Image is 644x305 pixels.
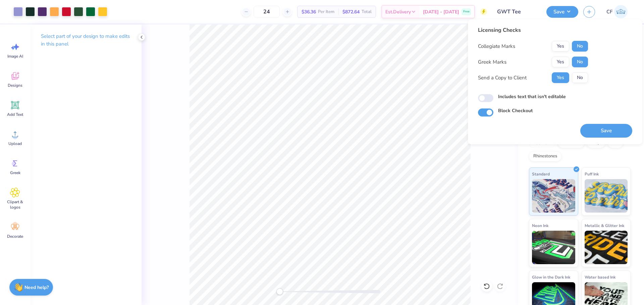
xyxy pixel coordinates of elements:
[529,151,561,161] div: Rhinestones
[572,41,588,52] button: No
[8,83,22,88] span: Designs
[478,43,515,50] div: Collegiate Marks
[572,57,588,67] button: No
[585,179,628,213] img: Puff Ink
[532,222,548,229] span: Neon Ink
[362,8,372,15] span: Total
[10,170,20,175] span: Greek
[552,41,569,52] button: Yes
[276,288,283,295] div: Accessibility label
[24,284,49,291] strong: Need help?
[580,124,632,138] button: Save
[7,112,23,117] span: Add Text
[552,57,569,67] button: Yes
[478,58,506,66] div: Greek Marks
[342,8,360,15] span: $872.64
[41,32,131,48] p: Select part of your design to make edits in this panel
[532,170,550,177] span: Standard
[614,5,628,18] img: Cholo Fernandez
[585,222,624,229] span: Metallic & Glitter Ink
[478,26,588,34] div: Licensing Checks
[302,8,316,15] span: $36.36
[532,274,570,281] span: Glow in the Dark Ink
[606,8,612,16] span: CF
[478,74,527,82] div: Send a Copy to Client
[7,54,23,59] span: Image AI
[532,231,575,264] img: Neon Ink
[498,107,533,114] label: Block Checkout
[572,72,588,83] button: No
[8,141,22,146] span: Upload
[585,274,615,281] span: Water based Ink
[585,170,599,177] span: Puff Ink
[498,93,566,100] label: Includes text that isn't editable
[318,8,334,15] span: Per Item
[546,6,578,18] button: Save
[423,8,459,15] span: [DATE] - [DATE]
[492,5,541,18] input: Untitled Design
[385,8,411,15] span: Est. Delivery
[532,179,575,213] img: Standard
[4,199,26,210] span: Clipart & logos
[463,9,470,14] span: Free
[585,231,628,264] img: Metallic & Glitter Ink
[254,6,280,18] input: – –
[552,72,569,83] button: Yes
[603,5,631,18] a: CF
[7,234,23,239] span: Decorate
